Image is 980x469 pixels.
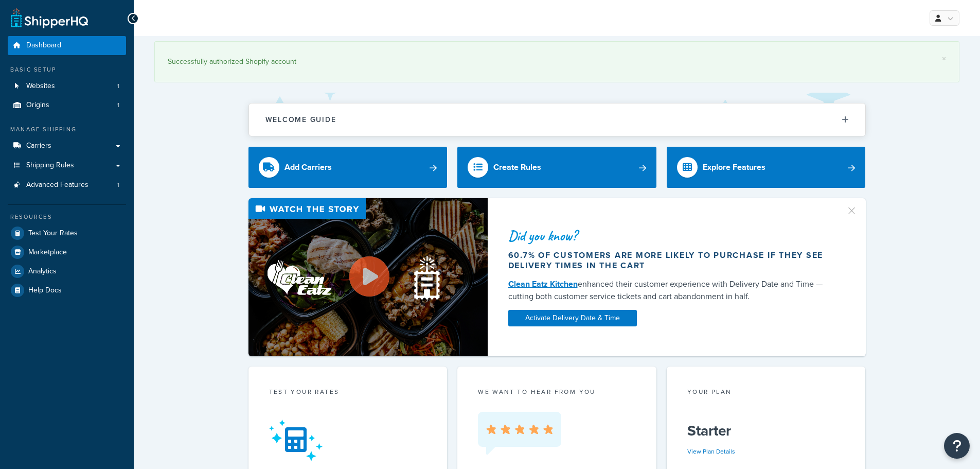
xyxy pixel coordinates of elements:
[508,310,637,326] a: Activate Delivery Date & Time
[703,160,765,175] div: Explore Features
[667,147,866,188] a: Explore Features
[478,387,636,396] p: we want to hear from you
[8,262,126,281] a: Analytics
[457,147,656,188] a: Create Rules
[249,103,865,136] button: Welcome Guide
[508,278,833,303] div: enhanced their customer experience with Delivery Date and Time — cutting both customer service ti...
[26,142,51,150] span: Carriers
[28,286,62,295] span: Help Docs
[168,55,946,69] div: Successfully authorized Shopify account
[8,77,126,96] li: Websites
[8,176,126,195] a: Advanced Features1
[26,161,74,170] span: Shipping Rules
[28,248,67,257] span: Marketplace
[28,267,57,276] span: Analytics
[8,176,126,195] li: Advanced Features
[942,55,946,63] a: ×
[26,82,55,91] span: Websites
[493,160,541,175] div: Create Rules
[508,250,833,271] div: 60.7% of customers are more likely to purchase if they see delivery times in the cart
[8,213,126,221] div: Resources
[8,77,126,96] a: Websites1
[8,136,126,155] a: Carriers
[117,82,119,91] span: 1
[8,96,126,115] a: Origins1
[26,41,61,50] span: Dashboard
[117,101,119,110] span: 1
[284,160,332,175] div: Add Carriers
[8,224,126,242] a: Test Your Rates
[508,278,578,290] a: Clean Eatz Kitchen
[265,116,336,124] h2: Welcome Guide
[269,387,427,399] div: Test your rates
[8,96,126,115] li: Origins
[687,387,845,399] div: Your Plan
[8,156,126,175] a: Shipping Rules
[26,101,49,110] span: Origins
[687,423,845,439] h5: Starter
[248,198,488,356] img: Video thumbnail
[944,433,970,459] button: Open Resource Center
[8,281,126,300] a: Help Docs
[8,243,126,262] a: Marketplace
[687,447,735,456] a: View Plan Details
[8,125,126,134] div: Manage Shipping
[8,36,126,55] a: Dashboard
[248,147,448,188] a: Add Carriers
[26,181,88,189] span: Advanced Features
[508,229,833,243] div: Did you know?
[28,229,78,238] span: Test Your Rates
[8,65,126,74] div: Basic Setup
[117,181,119,189] span: 1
